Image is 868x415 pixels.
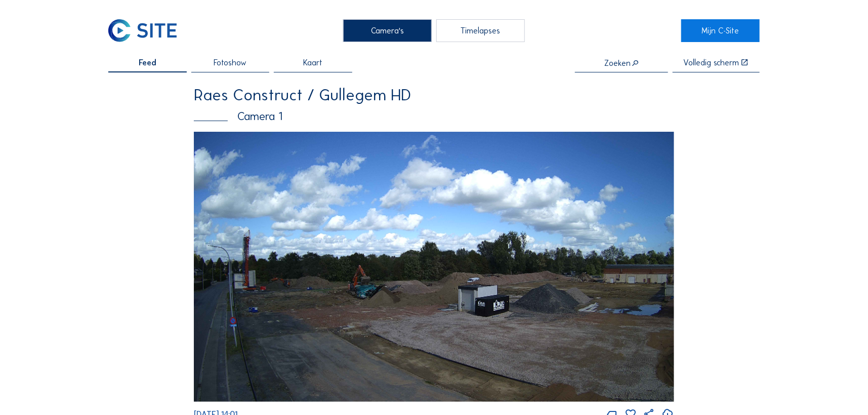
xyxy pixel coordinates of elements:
[194,87,674,103] div: Raes Construct / Gullegem HD
[681,19,759,42] a: Mijn C-Site
[436,19,525,42] div: Timelapses
[194,132,674,402] img: Image
[139,59,156,67] span: Feed
[343,19,432,42] div: Camera's
[108,19,177,42] img: C-SITE Logo
[108,19,186,42] a: C-SITE Logo
[683,59,739,67] div: Volledig scherm
[214,59,246,67] span: Fotoshow
[194,111,674,122] div: Camera 1
[303,59,322,67] span: Kaart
